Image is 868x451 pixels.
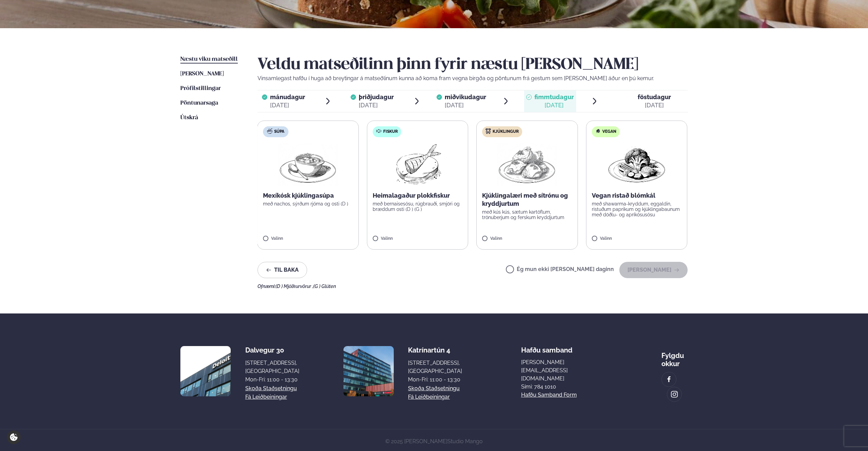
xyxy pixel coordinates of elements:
[521,358,603,383] a: [PERSON_NAME][EMAIL_ADDRESS][DOMAIN_NAME]
[359,101,394,109] div: [DATE]
[258,55,688,74] h2: Veldu matseðilinn þinn fyrir næstu [PERSON_NAME]
[180,115,198,121] span: Útskrá
[359,93,394,101] span: þriðjudagur
[180,56,238,62] span: Næstu viku matseðill
[263,192,353,200] p: Mexíkósk kjúklingasúpa
[245,359,299,375] div: [STREET_ADDRESS], [GEOGRAPHIC_DATA]
[661,346,688,368] div: Fylgdu okkur
[534,101,574,109] div: [DATE]
[373,201,463,212] p: með bernaisesósu, rúgbrauði, smjöri og bræddum osti (D ) (G )
[313,284,336,289] span: (G ) Glúten
[595,128,601,134] img: Vegan.svg
[180,86,221,91] span: Prófílstillingar
[534,93,574,101] span: fimmtudagur
[521,383,603,391] p: Sími: 784 1010
[592,201,682,217] p: með shawarma-kryddum, eggaldin, ristuðum paprikum og kjúklingabaunum með döðlu- og apríkósusósu
[485,128,491,134] img: chicken.svg
[493,129,519,134] span: Kjúklingur
[665,376,673,383] img: image alt
[521,391,577,399] a: Hafðu samband form
[602,129,616,134] span: Vegan
[343,346,394,396] img: image alt
[276,284,313,289] span: (D ) Mjólkurvörur ,
[671,391,678,398] img: image alt
[445,101,486,109] div: [DATE]
[592,192,682,200] p: Vegan ristað blómkál
[180,346,231,396] img: image alt
[408,384,460,393] a: Skoða staðsetningu
[619,262,688,278] button: [PERSON_NAME]
[373,192,463,200] p: Heimalagaður plokkfiskur
[408,346,462,354] div: Katrínartún 4
[180,55,238,64] a: Næstu viku matseðill
[482,192,572,208] p: Kjúklingalæri með sítrónu og kryddjurtum
[667,387,681,401] a: image alt
[638,93,671,101] span: föstudagur
[7,430,21,444] a: Cookie settings
[263,201,353,206] p: með nachos, sýrðum rjóma og osti (D )
[245,384,297,393] a: Skoða staðsetningu
[180,114,198,122] a: Útskrá
[408,376,462,384] div: Mon-Fri: 11:00 - 13:30
[274,129,284,134] span: Súpa
[638,101,671,109] div: [DATE]
[258,284,688,289] div: Ofnæmi:
[607,143,667,186] img: Vegan.png
[521,341,572,354] span: Hafðu samband
[270,101,305,109] div: [DATE]
[245,393,287,401] a: Fá leiðbeiningar
[278,143,338,186] img: Soup.png
[447,438,483,445] a: Studio Mango
[258,74,688,83] p: Vinsamlegast hafðu í huga að breytingar á matseðlinum kunna að koma fram vegna birgða og pöntunum...
[180,70,224,78] a: [PERSON_NAME]
[482,209,572,220] p: með kús kús, sætum kartöflum, trönuberjum og ferskum kryddjurtum
[376,128,382,134] img: fish.svg
[408,393,450,401] a: Fá leiðbeiningar
[267,128,272,134] img: soup.svg
[445,93,486,101] span: miðvikudagur
[180,85,221,93] a: Prófílstillingar
[180,100,218,106] span: Pöntunarsaga
[245,376,299,384] div: Mon-Fri: 11:00 - 13:30
[662,372,676,386] a: image alt
[245,346,299,354] div: Dalvegur 30
[497,143,557,186] img: Chicken-thighs.png
[270,93,305,101] span: mánudagur
[385,438,483,445] span: © 2025 [PERSON_NAME]
[383,129,398,134] span: Fiskur
[258,262,307,278] button: Til baka
[180,99,218,107] a: Pöntunarsaga
[180,71,224,77] span: [PERSON_NAME]
[387,143,447,186] img: Fish.png
[408,359,462,375] div: [STREET_ADDRESS], [GEOGRAPHIC_DATA]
